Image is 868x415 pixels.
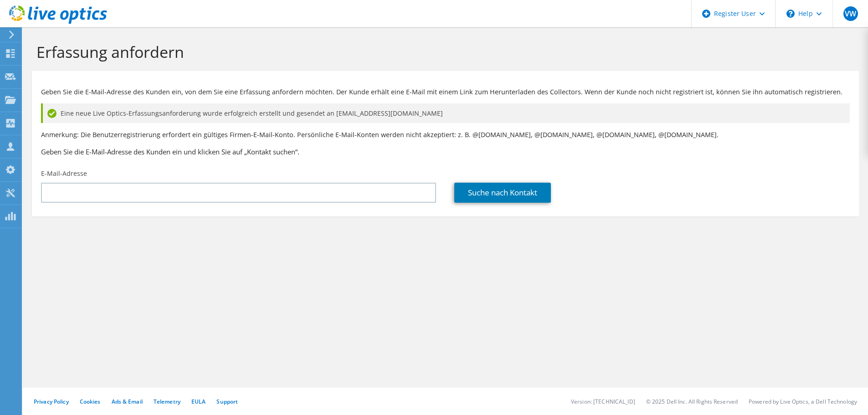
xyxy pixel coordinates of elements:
h1: Erfassung anfordern [36,42,850,61]
span: VW [843,6,858,21]
p: Anmerkung: Die Benutzerregistrierung erfordert ein gültiges Firmen-E-Mail-Konto. Persönliche E-Ma... [41,130,850,140]
a: Telemetry [154,398,180,405]
p: Geben Sie die E-Mail-Adresse des Kunden ein, von dem Sie eine Erfassung anfordern möchten. Der Ku... [41,87,850,97]
a: Privacy Policy [34,398,69,405]
a: EULA [191,398,205,405]
a: Ads & Email [112,398,143,405]
a: Cookies [80,398,101,405]
li: Powered by Live Optics, a Dell Technology [749,398,857,405]
svg: \n [786,10,795,18]
a: Suche nach Kontakt [454,183,551,203]
label: E-Mail-Adresse [41,169,87,178]
h3: Geben Sie die E-Mail-Adresse des Kunden ein und klicken Sie auf „Kontakt suchen“. [41,147,850,157]
li: © 2025 Dell Inc. All Rights Reserved [646,398,738,405]
li: Version: [TECHNICAL_ID] [571,398,635,405]
a: Support [216,398,238,405]
span: Eine neue Live Optics-Erfassungsanforderung wurde erfolgreich erstellt und gesendet an [EMAIL_ADD... [61,108,443,118]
